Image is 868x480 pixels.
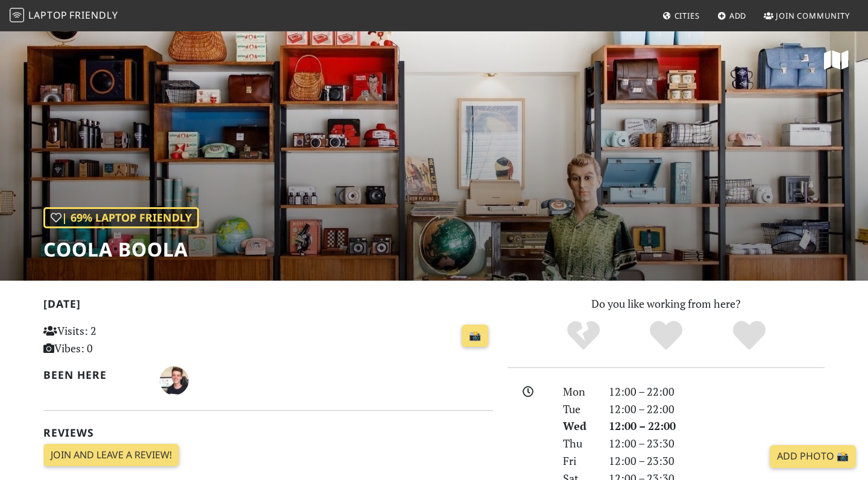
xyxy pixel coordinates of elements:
div: Fri [556,452,602,470]
div: Tue [556,401,602,418]
a: 📸 [462,325,488,348]
div: | 69% Laptop Friendly [43,207,199,228]
div: 12:00 – 23:30 [602,435,832,452]
div: 12:00 – 22:00 [602,383,832,401]
span: Friendly [69,8,118,22]
h1: Coola Boola [43,238,199,261]
a: LaptopFriendly LaptopFriendly [10,5,118,26]
span: Lucas Castro [160,372,189,387]
img: LaptopFriendly [10,8,24,22]
div: 12:00 – 22:00 [602,417,832,435]
a: Cities [658,5,705,26]
div: Mon [556,383,602,401]
p: Do you like working from here? [508,295,825,313]
div: 12:00 – 22:00 [602,401,832,418]
a: Add [712,5,752,26]
h2: Reviews [43,426,493,439]
span: Cities [675,10,700,21]
div: 12:00 – 23:30 [602,452,832,470]
p: Visits: 2 Vibes: 0 [43,322,184,357]
div: Definitely! [708,319,791,352]
span: Join Community [776,10,850,21]
h2: [DATE] [43,298,493,315]
span: Laptop [28,8,68,22]
div: Wed [556,417,602,435]
a: Join Community [759,5,855,26]
div: Yes [624,319,708,352]
a: Add Photo 📸 [770,445,856,468]
span: Add [729,10,747,21]
img: 4026-lucas.jpg [160,366,189,395]
div: Thu [556,435,602,452]
h2: Been here [43,369,145,381]
div: No [542,319,625,352]
a: Join and leave a review! [43,444,179,467]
